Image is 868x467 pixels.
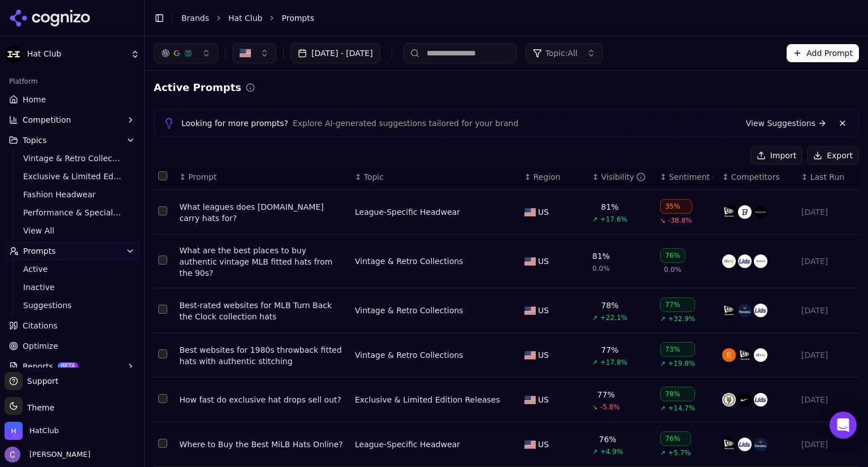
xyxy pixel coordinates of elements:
div: ↕Region [524,171,583,183]
span: Theme [23,403,54,412]
span: ↗ [660,359,666,368]
span: +32.9% [668,314,695,323]
a: Exclusive & Limited Edition Releases [355,394,500,405]
th: Prompt [175,165,350,190]
span: ↘ [660,216,666,225]
a: Active [19,261,126,277]
img: lids [738,438,752,451]
span: ↗ [592,358,598,367]
a: Suggestions [19,297,126,313]
img: fanatics [738,304,752,317]
div: [DATE] [801,439,854,450]
a: Inactive [19,279,126,295]
span: ↗ [592,215,598,224]
span: +4.9% [600,447,623,456]
a: Fashion Headwear [19,187,126,202]
div: ↕Prompt [180,171,346,183]
span: Prompts [23,245,56,257]
div: 77% [597,389,615,400]
span: Topics [23,135,47,146]
div: Vintage & Retro Collections [355,305,463,316]
span: Last Run [810,171,844,183]
div: [DATE] [801,394,854,405]
div: What leagues does [DOMAIN_NAME] carry hats for? [180,201,346,224]
h2: Active Prompts [154,80,241,96]
div: 78% [601,300,619,311]
span: Support [23,375,58,387]
span: ↗ [660,314,666,323]
span: ↘ [592,403,598,412]
button: Open organization switcher [5,422,59,440]
a: Hat Club [228,12,262,24]
span: -38.8% [668,216,692,225]
span: US [538,305,549,316]
div: ↕Topic [355,171,515,183]
span: HatClub [29,426,59,436]
div: Vintage & Retro Collections [355,349,463,361]
button: Topics [5,131,140,149]
div: Open Intercom Messenger [830,412,857,439]
button: Dismiss banner [836,116,849,130]
div: 76% [660,248,685,263]
img: new era [738,348,752,362]
img: US flag [524,208,536,217]
span: US [538,206,549,218]
span: Explore AI-generated suggestions tailored for your brand [293,118,518,129]
span: ↗ [592,313,598,322]
a: Performance & Specialty Headwear [19,205,126,220]
a: League-Specific Headwear [355,439,460,450]
span: +19.8% [668,359,695,368]
th: Topic [350,165,520,190]
button: Select row 42 [158,256,167,265]
div: [DATE] [801,305,854,316]
span: BETA [58,362,79,370]
img: etsy [722,348,736,362]
div: 77% [601,344,619,356]
a: View Suggestions [746,118,827,129]
th: sentiment [656,165,718,190]
div: ↕Last Run [801,171,854,183]
span: +17.8% [600,358,627,367]
button: ReportsBETA [5,357,140,375]
span: Exclusive & Limited Edition Releases [23,171,121,182]
span: Fashion Headwear [23,189,121,200]
button: Competition [5,111,140,129]
span: US [538,349,549,361]
img: lids [754,304,767,317]
span: ↗ [660,448,666,457]
button: Select row 43 [158,305,167,314]
span: US [538,439,549,450]
a: Brands [181,14,209,23]
button: Add Prompt [787,44,859,62]
div: ↕Competitors [722,171,792,183]
a: How fast do exclusive hat drops sell out? [180,394,346,405]
div: 73% [660,342,695,357]
button: Prompts [5,242,140,260]
span: ↗ [660,404,666,413]
a: Vintage & Retro Collections [19,150,126,166]
span: 0.0% [664,265,682,274]
div: 76% [599,434,617,445]
img: mitchell & ness [754,205,767,219]
a: Exclusive & Limited Edition Releases [19,168,126,184]
button: Open user button [5,447,90,462]
span: +5.7% [668,448,691,457]
img: United States [240,47,251,59]
span: +14.7% [668,404,695,413]
span: -5.8% [600,403,620,412]
img: new era [722,438,736,451]
a: Best websites for 1980s throwback fitted hats with authentic stitching [180,344,346,367]
span: Home [23,94,46,105]
a: What are the best places to buy authentic vintage MLB fitted hats from the 90s? [180,245,346,279]
img: Chris Hayes [5,447,20,462]
span: Reports [23,361,53,372]
span: Citations [23,320,58,331]
a: Optimize [5,337,140,355]
span: [PERSON_NAME] [25,449,90,460]
span: Prompts [281,12,314,24]
button: Select all rows [158,171,167,180]
a: League-Specific Headwear [355,206,460,218]
span: Looking for more prompts? [181,118,288,129]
